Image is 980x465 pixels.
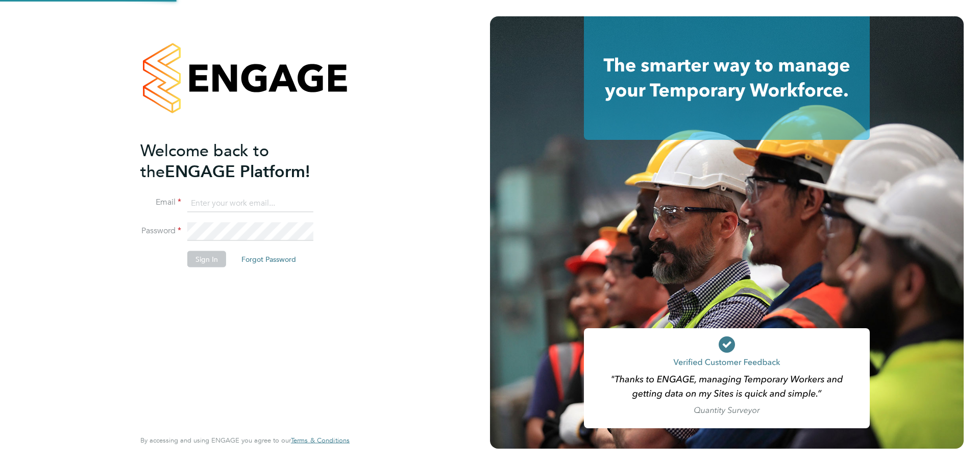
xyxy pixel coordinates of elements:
span: Welcome back to the [140,140,269,181]
button: Sign In [187,251,226,267]
label: Email [140,197,181,208]
span: By accessing and using ENGAGE you agree to our [140,436,350,445]
a: Terms & Conditions [291,436,350,445]
input: Enter your work email... [187,194,313,212]
span: Terms & Conditions [291,436,350,445]
label: Password [140,226,181,236]
h2: ENGAGE Platform! [140,140,339,182]
button: Forgot Password [233,251,304,267]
